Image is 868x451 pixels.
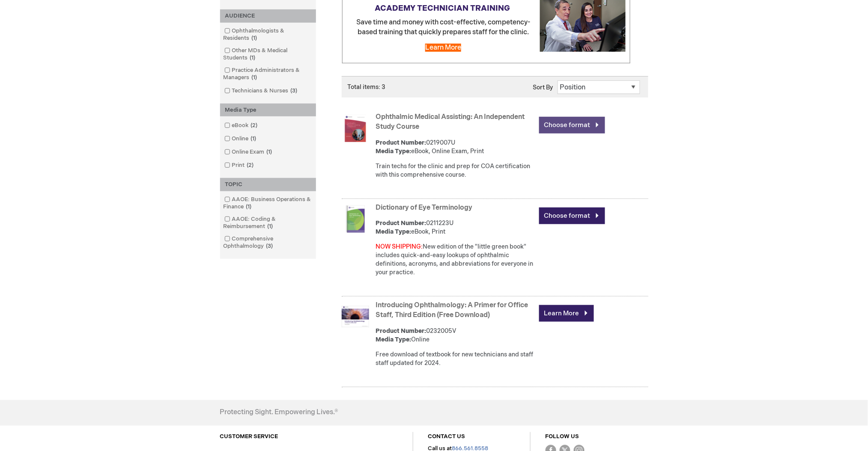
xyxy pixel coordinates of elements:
[375,4,510,13] strong: ACADEMY TECHNICIAN TRAINING
[250,35,260,42] span: 1
[376,139,427,146] strong: Product Number:
[222,122,261,130] a: eBook2
[376,327,427,335] strong: Product Number:
[376,148,412,155] strong: Media Type:
[376,113,525,131] a: Ophthalmic Medical Assisting: An Independent Study Course
[220,9,316,23] div: AUDIENCE
[220,409,338,416] h4: Protecting Sight. Empowering Lives.®
[425,44,461,52] a: Learn More
[376,336,412,343] strong: Media Type:
[539,208,605,224] a: Choose format
[342,303,369,330] img: Introducing Ophthalmology: A Primer for Office Staff, Third Edition (Free Download)
[222,161,257,169] a: Print2
[222,66,314,82] a: Practice Administrators & Managers1
[222,27,314,42] a: Ophthalmologists & Residents1
[376,350,535,368] div: Free download of textbook for new technicians and staff staff updated for 2024.
[265,148,274,155] span: 1
[546,433,579,440] a: FOLLOW US
[376,327,535,344] div: 0232005V Online
[248,54,258,61] span: 1
[539,117,605,134] a: Choose format
[220,104,316,117] div: Media Type
[222,235,314,250] a: Comprehensive Ophthalmology3
[289,87,300,94] span: 3
[376,162,535,179] div: Train techs for the clinic and prep for COA certification with this comprehensive course.
[533,84,553,91] label: Sort By
[376,243,535,277] div: New edition of the "little green book" includes quick-and-easy lookups of ophthalmic definitions,...
[222,148,276,156] a: Online Exam1
[428,433,465,440] a: CONTACT US
[222,47,314,62] a: Other MDs & Medical Students1
[222,215,314,231] a: AAOE: Coding & Reimbursement1
[376,204,473,212] a: Dictionary of Eye Terminology
[244,203,254,210] span: 1
[376,301,528,319] a: Introducing Ophthalmology: A Primer for Office Staff, Third Edition (Free Download)
[222,135,260,143] a: Online1
[376,219,535,236] div: 0211223U eBook, Print
[342,205,369,233] img: Dictionary of Eye Terminology
[265,223,275,230] span: 1
[376,220,427,227] strong: Product Number:
[376,228,412,235] strong: Media Type:
[347,18,626,38] p: Save time and money with cost-effective, competency-based training that quickly prepares staff fo...
[220,178,316,191] div: TOPIC
[539,305,594,322] a: Learn More
[222,87,301,95] a: Technicians & Nurses3
[245,162,256,169] span: 2
[376,243,423,250] font: NOW SHIPPING:
[220,433,278,440] a: CUSTOMER SERVICE
[264,243,275,249] span: 3
[342,115,369,142] img: Ophthalmic Medical Assisting: An Independent Study Course
[376,139,535,156] div: 0219007U eBook, Online Exam, Print
[249,122,260,129] span: 2
[249,135,259,142] span: 1
[250,74,260,81] span: 1
[222,196,314,211] a: AAOE: Business Operations & Finance1
[348,83,386,91] span: Total items: 3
